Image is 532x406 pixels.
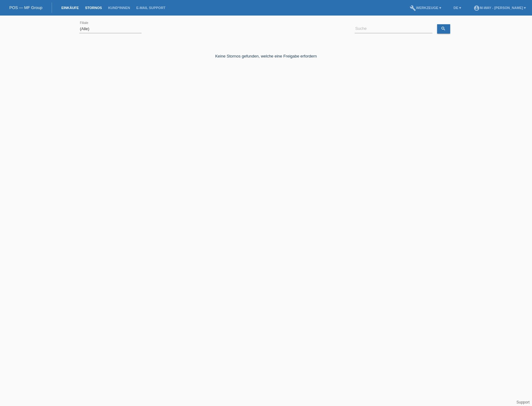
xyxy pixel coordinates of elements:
[516,400,530,404] a: Support
[441,26,446,31] i: search
[410,5,416,11] i: build
[105,6,133,10] a: Kund*innen
[437,24,450,34] a: search
[79,44,453,58] div: Keine Stornos gefunden, welche eine Freigabe erfordern
[407,6,444,10] a: buildWerkzeuge ▾
[82,6,105,10] a: Stornos
[474,5,480,11] i: account_circle
[58,6,82,10] a: Einkäufe
[133,6,169,10] a: E-Mail Support
[450,6,464,10] a: DE ▾
[470,6,529,10] a: account_circlem-way - [PERSON_NAME] ▾
[9,5,42,10] a: POS — MF Group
